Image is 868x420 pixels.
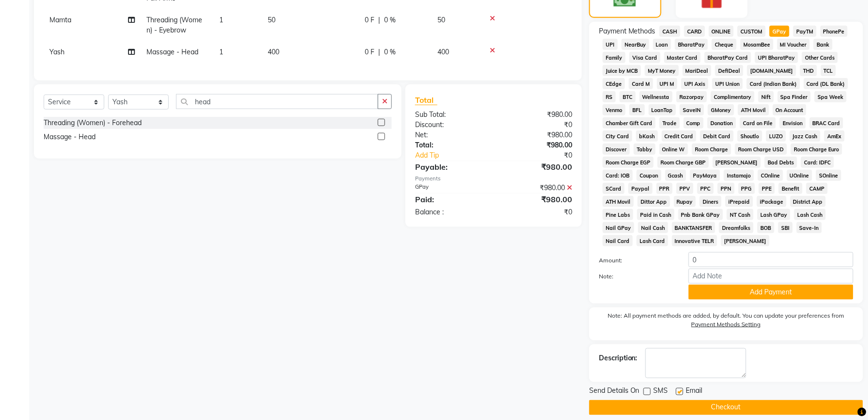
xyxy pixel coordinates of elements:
[691,320,761,329] label: Payment Methods Setting
[146,16,202,34] span: Threading (Women) - Eyebrow
[766,130,786,142] span: LUZO
[408,110,494,120] div: Sub Total:
[718,183,735,194] span: PPN
[804,78,849,89] span: Card (DL Bank)
[620,91,636,102] span: BTC
[628,183,653,194] span: Paypal
[738,26,766,37] span: CUSTOM
[689,252,853,267] input: Amount
[707,117,736,129] span: Donation
[49,16,71,24] span: Mamta
[735,144,787,155] span: Room Charge USD
[437,48,449,56] span: 400
[44,118,142,128] div: Threading (Women) - Forehead
[778,222,793,233] span: SBI
[415,95,437,105] span: Total
[708,104,734,115] span: GMoney
[268,16,275,24] span: 50
[684,26,705,37] span: CARD
[800,65,817,76] span: THD
[740,117,776,129] span: Card on File
[603,78,625,89] span: CEdge
[802,52,838,63] span: Other Cards
[268,48,279,56] span: 400
[219,48,223,56] span: 1
[634,144,656,155] span: Tabby
[700,130,734,142] span: Debit Card
[408,207,494,217] div: Balance :
[780,117,806,129] span: Envision
[146,48,198,56] span: Massage - Head
[408,120,494,130] div: Discount:
[494,207,579,217] div: ₹0
[408,194,494,205] div: Paid:
[494,120,579,130] div: ₹0
[686,386,703,398] span: Email
[603,222,634,233] span: Nail GPay
[725,196,753,207] span: iPrepaid
[415,175,572,183] div: Payments
[622,39,649,50] span: NearBuy
[738,104,769,115] span: ATH Movil
[665,170,687,181] span: Gcash
[408,130,494,140] div: Net:
[676,183,693,194] span: PPV
[653,39,672,50] span: Loan
[494,161,579,173] div: ₹980.00
[636,130,658,142] span: bKash
[700,196,722,207] span: Diners
[755,52,798,63] span: UPI BharatPay
[637,170,661,181] span: Coupon
[49,48,64,56] span: Yash
[408,140,494,150] div: Total:
[712,78,743,89] span: UPI Union
[603,39,618,50] span: UPI
[697,183,714,194] span: PPC
[715,65,743,76] span: DefiDeal
[738,130,762,142] span: Shoutlo
[408,161,494,173] div: Payable:
[758,170,783,181] span: COnline
[658,157,709,168] span: Room Charge GBP
[713,157,761,168] span: [PERSON_NAME]
[408,150,508,161] a: Add Tip
[603,117,656,129] span: Chamber Gift Card
[603,144,630,155] span: Discover
[378,47,380,57] span: |
[657,78,678,89] span: UPI M
[664,52,701,63] span: Master Card
[814,39,833,50] span: Bank
[599,353,638,363] div: Description:
[683,65,712,76] span: MariDeal
[676,91,707,102] span: Razorpay
[437,16,445,24] span: 50
[758,91,774,102] span: Nift
[603,65,641,76] span: Juice by MCB
[759,183,775,194] span: PPE
[659,144,689,155] span: Online W
[494,140,579,150] div: ₹980.00
[589,386,640,398] span: Send Details On
[44,132,96,142] div: Massage - Head
[645,65,679,76] span: MyT Money
[778,91,811,102] span: Spa Finder
[801,157,834,168] span: Card: IDFC
[672,235,718,246] span: Innovative TELR
[592,272,681,281] label: Note:
[408,183,494,193] div: GPay
[810,117,844,129] span: BRAC Card
[711,91,755,102] span: Complimentary
[603,91,616,102] span: RS
[680,104,704,115] span: SaveIN
[705,52,751,63] span: BharatPay Card
[678,209,723,220] span: Pnb Bank GPay
[603,130,632,142] span: City Card
[649,104,676,115] span: LoanTap
[821,65,836,76] span: TCL
[681,78,708,89] span: UPI Axis
[629,52,660,63] span: Visa Card
[747,78,800,89] span: Card (Indian Bank)
[508,150,579,161] div: ₹0
[378,15,380,25] span: |
[592,256,681,265] label: Amount:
